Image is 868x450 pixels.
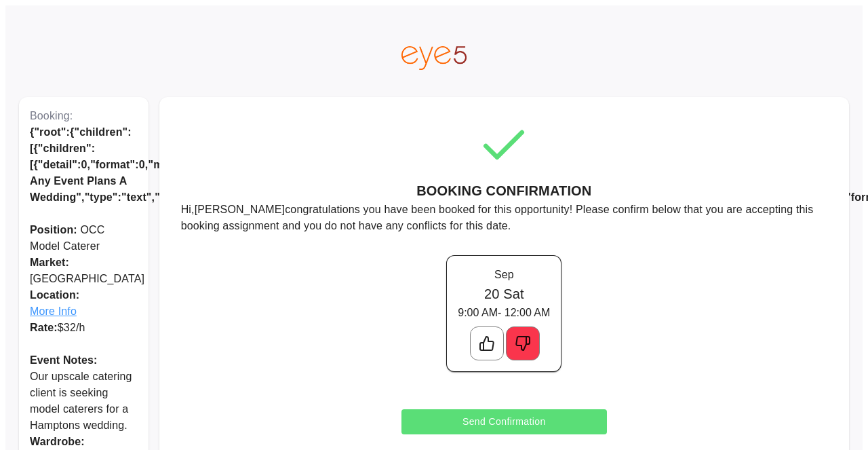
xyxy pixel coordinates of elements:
[30,320,138,336] p: $ 32 /h
[30,369,138,434] p: Our upscale catering client is seeking model caterers for a Hamptons wedding.
[30,352,138,369] p: Event Notes:
[30,124,138,206] p: {"root":{"children":[{"children":[{"detail":0,"format":0,"mode":"normal","style":"","text":"In An...
[30,257,69,268] span: Market:
[458,305,550,321] p: 9:00 AM - 12:00 AM
[30,224,77,236] span: Position:
[30,434,138,450] p: Wardrobe:
[30,287,138,303] span: Location:
[30,303,138,320] span: More Info
[30,255,138,287] p: [GEOGRAPHIC_DATA]
[458,283,550,305] h6: 20 Sat
[30,222,138,255] p: OCC Model Caterer
[181,202,827,234] p: Hi, [PERSON_NAME] congratulations you have been booked for this opportunity! Please confirm below...
[416,180,591,202] h6: BOOKING CONFIRMATION
[401,46,467,70] img: eye5
[30,108,138,124] p: Booking:
[30,322,58,333] span: Rate:
[401,409,607,434] button: Send Confirmation
[458,267,550,283] p: Sep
